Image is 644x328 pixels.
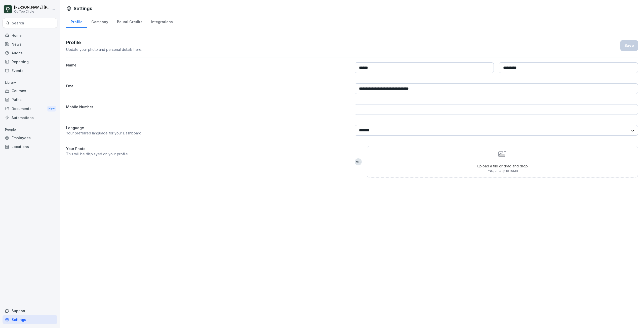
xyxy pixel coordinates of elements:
[3,86,57,95] a: Courses
[14,10,51,13] p: Coffee Circle
[66,83,350,94] label: Email
[3,49,57,57] a: Audits
[66,15,87,28] a: Profile
[3,95,57,104] a: Paths
[66,130,350,136] p: Your preferred language for your Dashboard
[3,40,57,49] a: News
[3,126,57,134] p: People
[3,104,57,113] div: Documents
[87,15,112,28] a: Company
[66,47,142,52] p: Update your photo and personal details here.
[355,158,362,165] div: MS
[74,5,92,12] h1: Settings
[624,43,634,48] div: Save
[3,31,57,40] a: Home
[3,113,57,122] a: Automations
[147,15,177,28] a: Integrations
[3,133,57,142] a: Employees
[3,142,57,151] a: Locations
[3,79,57,87] p: Library
[477,163,528,169] p: Upload a file or drag and drop
[14,5,51,10] p: [PERSON_NAME] [PERSON_NAME]
[3,315,57,324] a: Settings
[66,62,350,73] label: Name
[3,66,57,75] a: Events
[47,106,56,112] div: New
[3,306,57,315] div: Support
[66,146,350,151] label: Your Photo
[620,40,638,51] button: Save
[66,39,142,46] h3: Profile
[12,21,24,26] p: Search
[3,104,57,113] a: DocumentsNew
[3,57,57,66] a: Reporting
[112,15,147,28] a: Bounti Credits
[66,125,350,130] p: Language
[477,169,528,173] p: PNG, JPG up to 10MB
[66,151,350,157] p: This will be displayed on your profile.
[66,104,350,115] label: Mobile Number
